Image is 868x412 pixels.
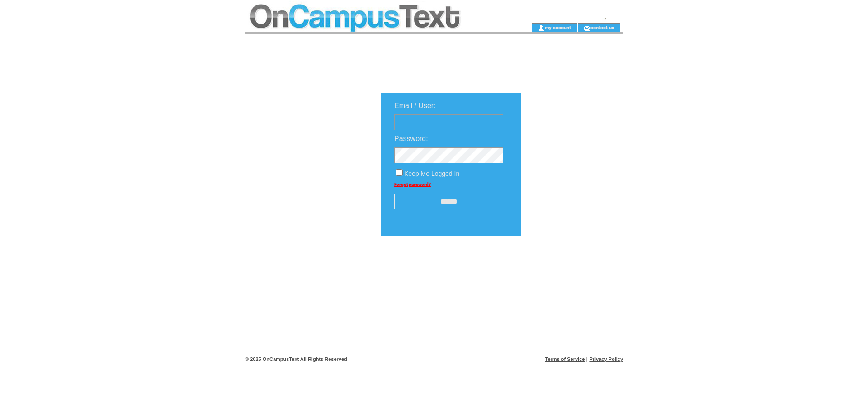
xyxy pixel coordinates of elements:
img: transparent.png [547,259,592,270]
a: contact us [590,24,614,30]
img: account_icon.gif [538,24,545,32]
a: Privacy Policy [589,356,623,362]
a: Terms of Service [545,356,585,362]
span: Email / User: [394,102,436,109]
span: Keep Me Logged In [404,170,459,177]
span: Password: [394,135,428,142]
span: © 2025 OnCampusText All Rights Reserved [245,356,347,362]
img: contact_us_icon.gif [584,24,590,32]
a: Forgot password? [394,182,431,187]
span: | [586,356,588,362]
a: my account [545,24,571,30]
